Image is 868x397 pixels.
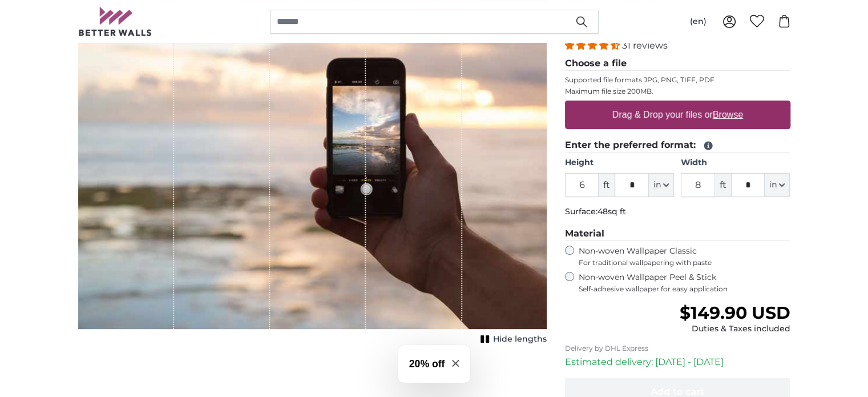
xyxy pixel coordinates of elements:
[681,11,716,32] button: (en)
[597,206,626,216] span: 48sq ft
[579,272,790,294] label: Non-woven Wallpaper Peel & Stick
[713,110,743,119] u: Browse
[565,227,790,241] legend: Material
[681,157,790,169] label: Width
[565,75,790,85] p: Supported file formats JPG, PNG, TIFF, PDF
[78,7,152,36] img: Betterwalls
[565,344,790,353] p: Delivery by DHL Express
[769,179,777,191] span: in
[651,386,704,397] span: Add to cart
[679,323,790,335] div: Duties & Taxes included
[493,334,547,345] span: Hide lengths
[565,355,790,369] p: Estimated delivery: [DATE] - [DATE]
[679,302,790,323] span: $149.90 USD
[579,258,790,267] span: For traditional wallpapering with paste
[579,246,790,267] label: Non-woven Wallpaper Classic
[579,284,790,294] span: Self-adhesive wallpaper for easy application
[565,57,790,71] legend: Choose a file
[765,173,790,197] button: in
[565,138,790,153] legend: Enter the preferred format:
[565,87,790,96] p: Maximum file size 200MB.
[715,173,731,197] span: ft
[599,173,615,197] span: ft
[565,40,622,51] span: 4.32 stars
[565,206,790,218] p: Surface:
[622,40,668,51] span: 31 reviews
[477,331,547,347] button: Hide lengths
[649,173,674,197] button: in
[607,103,747,126] label: Drag & Drop your files or
[565,157,674,169] label: Height
[653,179,661,191] span: in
